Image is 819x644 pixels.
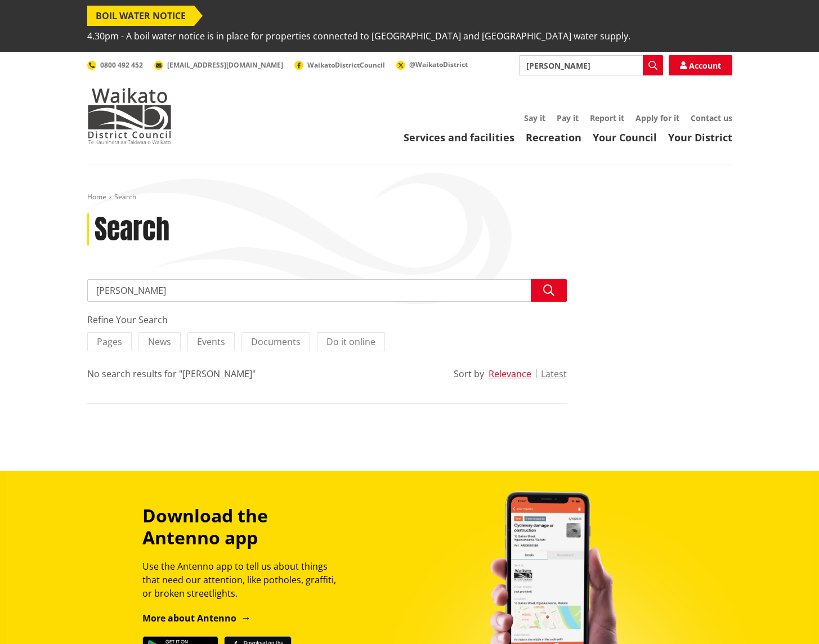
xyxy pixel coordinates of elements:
span: [EMAIL_ADDRESS][DOMAIN_NAME] [167,60,283,70]
a: Say it [524,113,545,123]
input: Search input [519,55,663,75]
span: Search [114,192,136,202]
input: Search input [87,279,567,302]
a: [EMAIL_ADDRESS][DOMAIN_NAME] [154,60,283,70]
span: Do it online [326,336,375,348]
div: Refine Your Search [87,313,567,327]
span: BOIL WATER NOTICE [87,6,194,26]
div: Sort by [454,367,484,381]
span: WaikatoDistrictCouncil [307,60,385,70]
a: Services and facilities [404,131,514,144]
p: Use the Antenno app to tell us about things that need our attention, like potholes, graffiti, or ... [142,560,346,600]
span: News [148,336,171,348]
h1: Search [95,213,169,246]
a: Contact us [691,113,732,123]
a: More about Antenno [142,612,251,624]
a: Home [87,192,106,202]
span: Documents [251,336,301,348]
a: 0800 492 452 [87,60,143,70]
a: Account [669,55,732,75]
button: Relevance [489,369,531,379]
button: Latest [541,369,567,379]
span: Events [197,336,225,348]
h3: Download the Antenno app [142,505,346,548]
nav: breadcrumb [87,193,732,202]
a: Pay it [557,113,579,123]
span: Pages [97,336,122,348]
a: @WaikatoDistrict [396,60,468,69]
a: Your Council [593,131,657,144]
img: Waikato District Council - Te Kaunihera aa Takiwaa o Waikato [87,88,172,144]
span: @WaikatoDistrict [409,60,468,69]
a: Recreation [526,131,581,144]
a: WaikatoDistrictCouncil [294,60,385,70]
a: Report it [590,113,624,123]
a: Your District [668,131,732,144]
div: No search results for "[PERSON_NAME]" [87,367,256,381]
span: 4.30pm - A boil water notice is in place for properties connected to [GEOGRAPHIC_DATA] and [GEOGR... [87,26,630,46]
span: 0800 492 452 [100,60,143,70]
a: Apply for it [635,113,679,123]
